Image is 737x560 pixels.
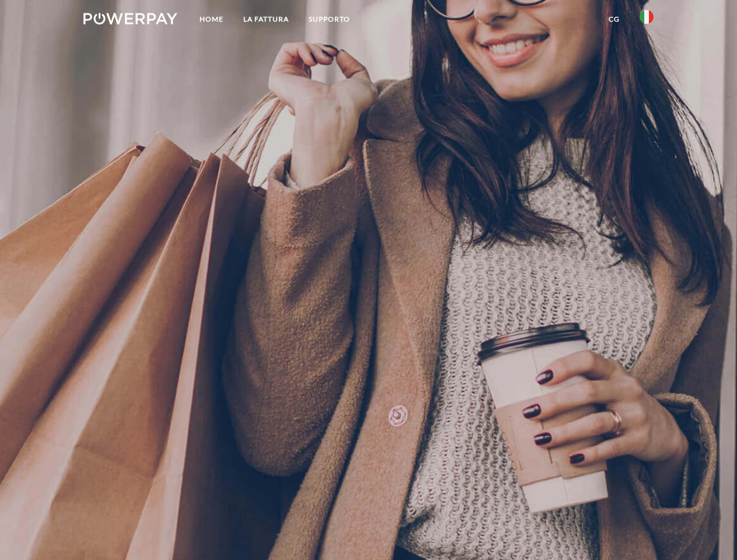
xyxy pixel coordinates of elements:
[640,10,654,24] img: it
[233,9,299,30] a: LA FATTURA
[83,13,177,24] img: logo-powerpay-white.svg
[190,9,233,30] a: Home
[299,9,360,30] a: Supporto
[599,9,630,30] a: CG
